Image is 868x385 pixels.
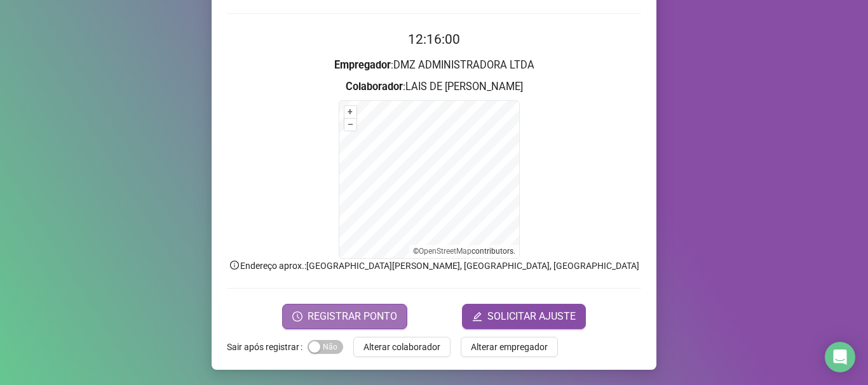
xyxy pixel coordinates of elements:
[227,57,641,74] h3: : DMZ ADMINISTRADORA LTDA
[282,304,407,329] button: REGISTRAR PONTO
[334,59,391,71] strong: Empregador
[408,32,460,47] time: 12:16:00
[308,309,397,324] span: REGISTRAR PONTO
[344,106,356,118] button: +
[227,337,308,357] label: Sair após registrar
[462,304,586,329] button: editSOLICITAR AJUSTE
[227,259,641,273] p: Endereço aprox. : [GEOGRAPHIC_DATA][PERSON_NAME], [GEOGRAPHIC_DATA], [GEOGRAPHIC_DATA]
[487,309,576,324] span: SOLICITAR AJUSTE
[353,337,451,357] button: Alterar colaborador
[461,337,558,357] button: Alterar empregador
[229,259,240,271] span: info-circle
[471,340,548,354] span: Alterar empregador
[825,342,855,372] div: Open Intercom Messenger
[344,119,356,131] button: –
[227,79,641,95] h3: : LAIS DE [PERSON_NAME]
[346,81,403,93] strong: Colaborador
[472,311,482,322] span: edit
[363,340,440,354] span: Alterar colaborador
[413,247,515,256] li: © contributors.
[419,247,471,256] a: OpenStreetMap
[292,311,302,322] span: clock-circle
